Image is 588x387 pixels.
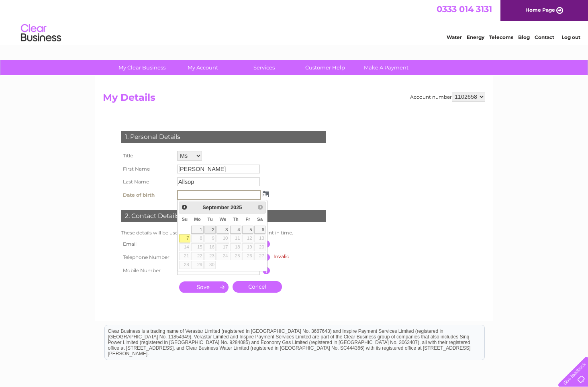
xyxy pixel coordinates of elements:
div: Account number [410,92,485,102]
span: Monday [194,217,201,222]
a: 0333 014 3131 [437,4,492,14]
span: Sunday [182,217,188,222]
span: Tuesday [207,217,212,222]
a: Make A Payment [353,60,419,75]
a: 5 [242,226,253,234]
a: Log out [561,34,580,40]
a: 2 [204,226,216,234]
th: Last Name [119,175,175,188]
span: Thursday [233,217,239,222]
a: Services [231,60,297,75]
span: 2025 [231,204,242,210]
span: Invalid [274,253,290,259]
th: Mobile Number [119,264,175,277]
a: 6 [254,226,265,234]
a: 3 [216,226,229,234]
span: Friday [245,217,250,222]
span: Prev [181,204,188,210]
a: Energy [467,34,484,40]
th: Title [119,149,175,163]
a: 1 [191,226,204,234]
th: Telephone Number [119,251,175,264]
div: 1. Personal Details [121,131,326,143]
a: 7 [179,234,190,242]
a: Cancel [233,281,282,293]
a: My Account [170,60,236,75]
div: 2. Contact Details [121,210,326,222]
span: September [202,204,229,210]
img: ... [263,191,269,197]
th: Date of birth [119,188,175,202]
a: Telecoms [489,34,513,40]
span: Saturday [257,217,263,222]
th: Email [119,238,175,251]
div: Clear Business is a trading name of Verastar Limited (registered in [GEOGRAPHIC_DATA] No. 3667643... [105,4,484,39]
input: Submit [179,281,229,293]
span: Wednesday [219,217,226,222]
a: Water [447,34,462,40]
a: Customer Help [292,60,358,75]
a: Prev [180,203,189,212]
a: 4 [230,226,241,234]
img: logo.png [20,21,61,45]
a: Blog [518,34,530,40]
h2: My Details [103,92,485,107]
a: Contact [535,34,554,40]
a: My Clear Business [109,60,175,75]
th: First Name [119,163,175,175]
td: These details will be used if we need to contact you at any point in time. [119,228,328,238]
